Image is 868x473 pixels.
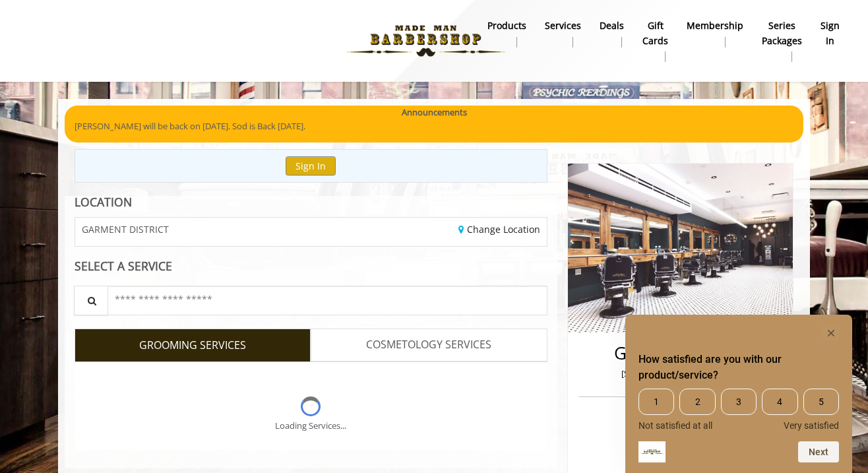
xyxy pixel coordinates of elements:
span: 1 [638,389,674,415]
a: Change Location [458,223,540,236]
h2: Garment District [582,344,778,363]
div: How satisfied are you with our product/service? Select an option from 1 to 5, with 1 being Not sa... [638,325,839,462]
b: sign in [821,18,840,48]
a: Gift cardsgift cards [633,16,677,65]
div: SELECT A SERVICE [75,260,547,272]
a: DealsDeals [590,16,633,51]
span: GROOMING SERVICES [139,337,246,354]
b: Announcements [402,106,467,119]
span: 5 [803,389,839,415]
div: Grooming services [75,362,547,450]
a: Productsproducts [478,16,536,51]
b: Services [545,18,581,33]
span: 3 [721,389,757,415]
b: Series packages [762,18,802,48]
span: 4 [762,389,797,415]
b: LOCATION [75,194,132,210]
span: COSMETOLOGY SERVICES [366,336,491,354]
div: How satisfied are you with our product/service? Select an option from 1 to 5, with 1 being Not sa... [638,389,839,431]
p: [STREET_ADDRESS][US_STATE] [582,367,778,381]
button: Next question [798,441,839,462]
a: Series packagesSeries packages [753,16,811,65]
button: Service Search [74,286,108,315]
p: [PERSON_NAME] will be back on [DATE]. Sod is Back [DATE]. [75,119,793,133]
button: Sign In [286,156,336,175]
span: GARMENT DISTRICT [82,224,169,234]
b: Deals [600,18,624,33]
h3: Phone [582,415,778,424]
a: ServicesServices [536,16,590,51]
img: Made Man Barbershop logo [335,5,516,77]
h2: How satisfied are you with our product/service? Select an option from 1 to 5, with 1 being Not sa... [638,352,839,383]
div: Loading Services... [275,419,346,433]
span: Very satisfied [784,420,839,431]
span: 2 [679,389,715,415]
a: sign insign in [811,16,849,51]
b: gift cards [642,18,668,48]
button: Hide survey [823,325,839,341]
h3: Email [582,452,778,461]
span: Not satisfied at all [638,420,712,431]
b: Membership [687,18,743,33]
a: MembershipMembership [677,16,753,51]
b: products [487,18,526,33]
